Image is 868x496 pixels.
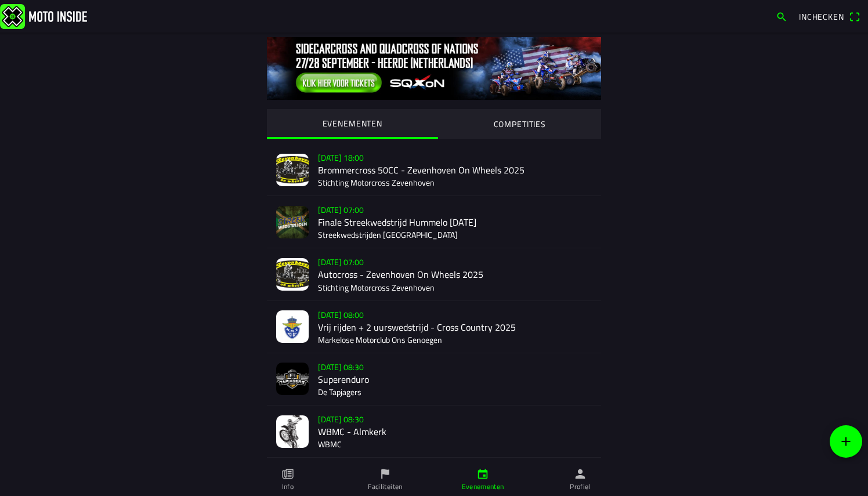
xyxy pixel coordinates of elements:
ion-icon: paper [281,468,294,480]
img: f91Uln4Ii9NDc1fngFZXG5WgZ3IMbtQLaCnbtbu0.jpg [276,415,309,448]
a: [DATE] 07:00Autocross - Zevenhoven On Wheels 2025Stichting Motorcross Zevenhoven [267,248,601,301]
ion-label: Profiel [570,481,591,492]
img: mBcQMagLMxzNEVoW9kWH8RIERBgDR7O2pMCJ3QD2.jpg [276,258,309,291]
a: Incheckenqr scanner [793,6,866,26]
img: ZWpMevB2HtM9PSRG0DOL5BeeSKRJMujE3mbAFX0B.jpg [276,154,309,186]
ion-icon: calendar [476,468,489,480]
a: [DATE] 07:00Finale Streekwedstrijd Hummelo [DATE]Streekwedstrijden [GEOGRAPHIC_DATA] [267,196,601,248]
a: [DATE] 08:00Vrij rijden + 2 uurswedstrijd - Cross Country 2025Markelose Motorclub Ons Genoegen [267,301,601,353]
img: 0tIKNvXMbOBQGQ39g5GyH2eKrZ0ImZcyIMR2rZNf.jpg [267,37,601,100]
a: [DATE] 08:30SuperenduroDe Tapjagers [267,353,601,406]
img: FPyWlcerzEXqUMuL5hjUx9yJ6WAfvQJe4uFRXTbk.jpg [276,363,309,395]
ion-segment-button: EVENEMENTEN [267,109,438,139]
a: [DATE] 18:00Brommercross 50CC - Zevenhoven On Wheels 2025Stichting Motorcross Zevenhoven [267,144,601,196]
ion-segment-button: COMPETITIES [438,109,602,139]
span: Inchecken [799,10,844,23]
a: search [770,6,793,26]
img: t43s2WqnjlnlfEGJ3rGH5nYLUnlJyGok87YEz3RR.jpg [276,206,309,238]
ion-label: Faciliteiten [368,481,402,492]
ion-label: Evenementen [462,481,504,492]
img: UByebBRfVoKeJdfrrfejYaKoJ9nquzzw8nymcseR.jpeg [276,310,309,343]
ion-icon: person [574,468,587,480]
ion-icon: flag [379,468,392,480]
a: [DATE] 08:30WBMC - AlmkerkWBMC [267,406,601,458]
ion-icon: add [839,435,853,448]
ion-label: Info [282,481,294,492]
